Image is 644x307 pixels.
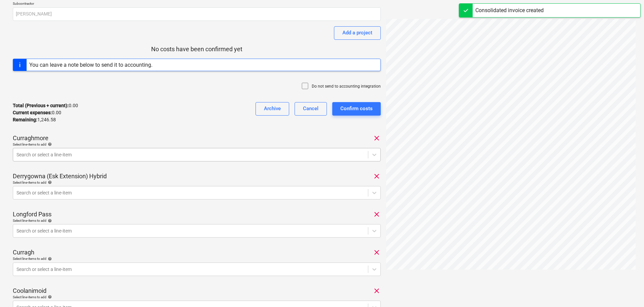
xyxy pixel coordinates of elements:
div: Archive [264,104,281,113]
p: 0.00 [13,109,61,116]
span: help [46,180,52,184]
button: Cancel [295,102,327,116]
div: Select line-items to add [13,295,381,299]
div: Cancel [303,104,318,113]
div: Select line-items to add [13,180,381,185]
p: Curraghmore [13,134,48,142]
iframe: Chat Widget [610,275,644,307]
div: Consolidated invoice created [475,6,544,14]
div: Select line-items to add [13,256,381,261]
div: Select line-items to add [13,142,381,147]
p: Coolanimoid [13,287,46,295]
strong: Current expenses : [13,110,52,115]
p: 0.00 [13,102,78,109]
span: clear [373,134,381,142]
div: Confirm costs [340,104,373,113]
p: No costs have been confirmed yet [13,45,381,53]
span: clear [373,210,381,218]
div: Add a project [342,28,372,37]
span: clear [373,287,381,295]
p: Curragh [13,248,34,256]
span: help [46,219,52,223]
p: Do not send to accounting integration [312,84,381,89]
input: Subcontractor [13,7,381,21]
strong: Total (Previous + current) : [13,103,69,108]
span: help [46,257,52,261]
p: Subcontractor [13,1,381,7]
p: 1,246.58 [13,116,56,123]
span: clear [373,248,381,256]
p: Longford Pass [13,210,52,218]
button: Archive [256,102,289,116]
strong: Remaining : [13,117,37,122]
div: Select line-items to add [13,218,381,223]
span: help [46,142,52,146]
span: help [46,295,52,299]
div: You can leave a note below to send it to accounting. [29,62,152,68]
button: Add a project [334,26,381,40]
p: Derrygowna (Esk Extension) Hybrid [13,172,107,180]
span: clear [373,172,381,180]
button: Confirm costs [332,102,381,116]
